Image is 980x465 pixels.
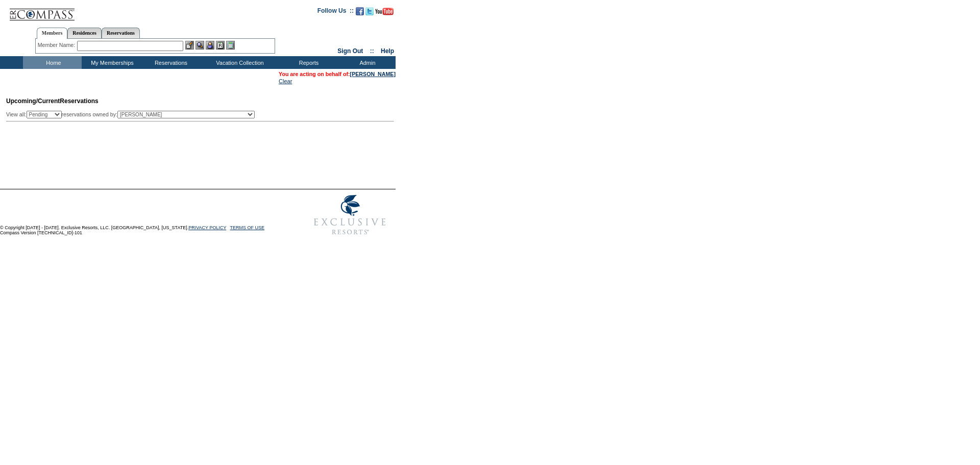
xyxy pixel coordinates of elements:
img: Impersonate [206,41,214,50]
img: b_edit.gif [185,41,194,50]
td: Follow Us :: [317,6,354,18]
td: Reports [278,56,337,69]
div: View all: reservations owned by: [6,111,259,118]
img: b_calculator.gif [226,41,235,50]
div: Member Name: [38,41,77,50]
span: :: [370,47,374,55]
td: Vacation Collection [199,56,278,69]
img: Follow us on Twitter [365,7,374,15]
span: You are acting on behalf of: [279,71,396,77]
a: Sign Out [337,47,363,55]
img: Reservations [216,41,225,50]
img: Subscribe to our YouTube Channel [375,8,394,15]
td: Reservations [140,56,199,69]
td: My Memberships [82,56,140,69]
span: Upcoming/Current [6,97,60,105]
a: Reservations [102,28,140,38]
a: [PERSON_NAME] [350,71,396,77]
a: Help [381,47,394,55]
a: Clear [279,78,292,84]
a: Subscribe to our YouTube Channel [375,10,394,16]
a: Follow us on Twitter [365,10,374,16]
img: View [195,41,204,50]
span: Reservations [6,97,99,105]
td: Admin [337,56,396,69]
img: Exclusive Resorts [304,189,396,240]
a: Residences [67,28,102,38]
a: Become our fan on Facebook [356,10,364,16]
td: Home [23,56,82,69]
a: TERMS OF USE [230,225,265,230]
a: PRIVACY POLICY [188,225,226,230]
a: Members [37,28,68,39]
img: Become our fan on Facebook [356,7,364,15]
